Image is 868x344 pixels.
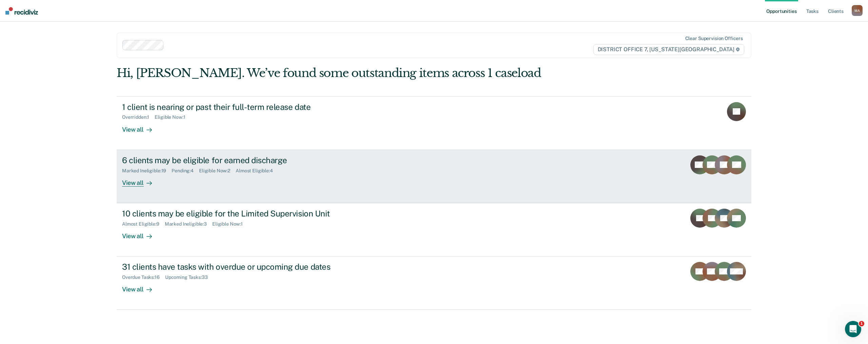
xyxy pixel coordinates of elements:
[117,96,751,150] a: 1 client is nearing or past their full-term release dateOverridden:1Eligible Now:1View all
[122,102,360,112] div: 1 client is nearing or past their full-term release date
[212,221,248,227] div: Eligible Now : 1
[122,227,160,240] div: View all
[845,321,861,337] iframe: Intercom live chat
[122,274,165,280] div: Overdue Tasks : 16
[117,203,751,256] a: 10 clients may be eligible for the Limited Supervision UnitAlmost Eligible:9Marked Ineligible:3El...
[122,209,360,218] div: 10 clients may be eligible for the Limited Supervision Unit
[593,44,744,55] span: DISTRICT OFFICE 7, [US_STATE][GEOGRAPHIC_DATA]
[122,114,155,120] div: Overridden : 1
[122,173,160,187] div: View all
[117,66,625,80] div: Hi, [PERSON_NAME]. We’ve found some outstanding items across 1 caseload
[852,5,863,16] button: MA
[199,168,236,174] div: Eligible Now : 2
[5,7,38,15] img: Recidiviz
[155,114,191,120] div: Eligible Now : 1
[117,256,751,310] a: 31 clients have tasks with overdue or upcoming due datesOverdue Tasks:16Upcoming Tasks:33View all
[236,168,278,174] div: Almost Eligible : 4
[165,221,212,227] div: Marked Ineligible : 3
[859,321,864,326] span: 1
[852,5,863,16] div: M A
[122,221,165,227] div: Almost Eligible : 9
[122,155,360,165] div: 6 clients may be eligible for earned discharge
[172,168,199,174] div: Pending : 4
[122,280,160,293] div: View all
[685,36,743,41] div: Clear supervision officers
[165,274,213,280] div: Upcoming Tasks : 33
[122,120,160,133] div: View all
[122,168,172,174] div: Marked Ineligible : 19
[117,150,751,203] a: 6 clients may be eligible for earned dischargeMarked Ineligible:19Pending:4Eligible Now:2Almost E...
[122,262,360,272] div: 31 clients have tasks with overdue or upcoming due dates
